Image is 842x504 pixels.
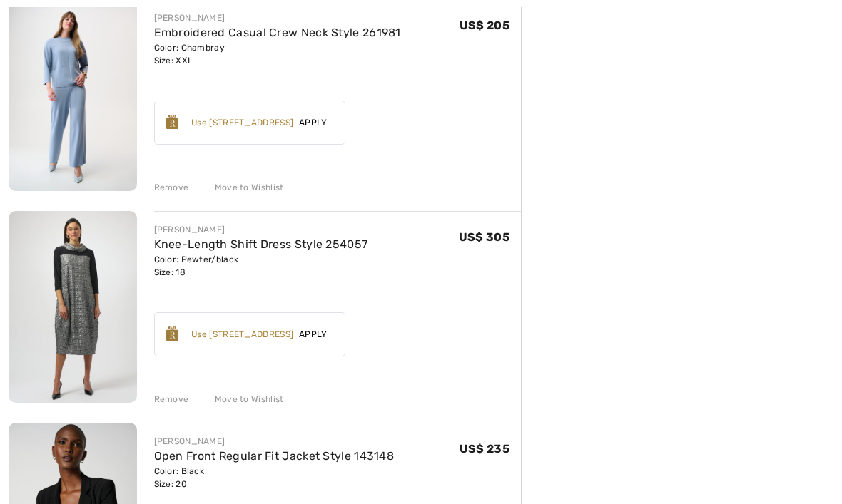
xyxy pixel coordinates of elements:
[154,450,395,463] a: Open Front Regular Fit Jacket Style 143148
[9,212,137,403] img: Knee-Length Shift Dress Style 254057
[460,19,509,33] span: US$ 205
[154,42,401,68] div: Color: Chambray Size: XXL
[154,238,368,252] a: Knee-Length Shift Dress Style 254057
[154,254,368,279] div: Color: Pewter/black Size: 18
[293,329,333,341] span: Apply
[459,231,509,245] span: US$ 305
[154,436,395,448] div: [PERSON_NAME]
[191,117,293,130] div: Use [STREET_ADDRESS]
[154,12,401,25] div: [PERSON_NAME]
[154,466,395,491] div: Color: Black Size: 20
[203,182,284,195] div: Move to Wishlist
[166,327,179,341] img: Reward-Logo.svg
[166,115,179,130] img: Reward-Logo.svg
[460,443,509,456] span: US$ 235
[154,224,368,237] div: [PERSON_NAME]
[203,394,284,406] div: Move to Wishlist
[154,182,189,195] div: Remove
[154,26,401,40] a: Embroidered Casual Crew Neck Style 261981
[293,117,333,130] span: Apply
[154,394,189,406] div: Remove
[191,329,293,341] div: Use [STREET_ADDRESS]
